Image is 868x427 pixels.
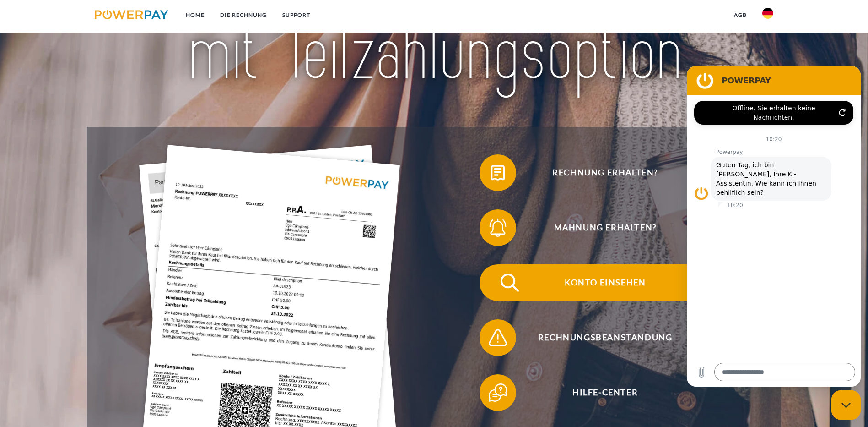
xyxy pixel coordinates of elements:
img: qb_warning.svg [486,326,509,349]
span: Hilfe-Center [493,374,717,411]
a: DIE RECHNUNG [212,7,275,23]
span: Rechnungsbeanstandung [493,319,717,356]
iframe: Schaltfläche zum Öffnen des Messaging-Fensters; Konversation läuft [831,390,861,420]
img: qb_bell.svg [486,216,509,239]
button: Konto einsehen [480,264,717,301]
img: qb_help.svg [486,381,509,404]
button: Rechnungsbeanstandung [480,319,717,356]
a: Home [178,7,212,23]
img: de [762,8,773,19]
a: agb [726,7,755,23]
img: logo-powerpay.svg [95,10,168,19]
span: Mahnung erhalten? [493,209,717,246]
img: qb_bill.svg [486,161,509,184]
button: Hilfe-Center [480,374,717,411]
a: SUPPORT [275,7,318,23]
span: Konto einsehen [493,264,717,301]
button: Mahnung erhalten? [480,209,717,246]
button: Rechnung erhalten? [480,154,717,191]
iframe: Messaging-Fenster [687,66,861,387]
span: Rechnung erhalten? [493,154,717,191]
img: qb_search.svg [498,271,521,294]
